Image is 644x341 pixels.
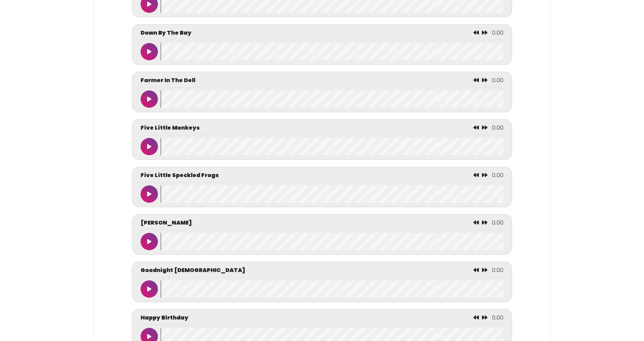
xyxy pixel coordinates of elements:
[141,219,192,227] p: [PERSON_NAME]
[141,76,195,85] p: Farmer In The Dell
[492,314,503,322] span: 0.00
[141,171,219,180] p: Five Little Speckled Frogs
[141,314,188,322] p: Happy Birthday
[141,266,245,274] p: Goodnight [DEMOGRAPHIC_DATA]
[492,124,503,132] span: 0.00
[492,76,503,84] span: 0.00
[492,29,503,37] span: 0.00
[141,124,200,132] p: Five Little Monkeys
[492,266,503,274] span: 0.00
[141,29,191,37] p: Down By The Bay
[492,171,503,179] span: 0.00
[492,219,503,227] span: 0.00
